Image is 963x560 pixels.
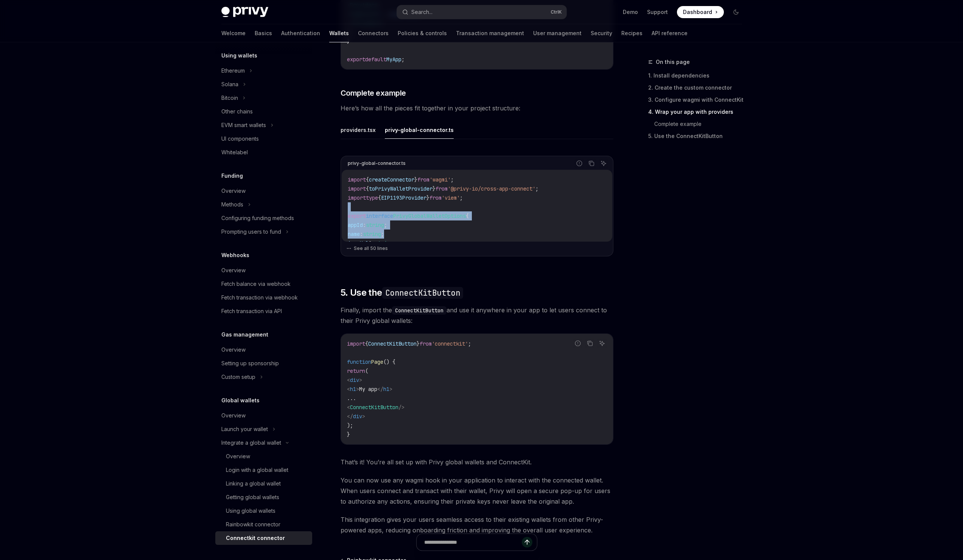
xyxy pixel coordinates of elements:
span: > [362,413,365,420]
button: Ask AI [599,158,608,168]
div: Linking a global wallet [226,479,281,488]
div: UI components [221,134,259,143]
span: } [414,176,417,183]
span: interface [366,213,393,219]
span: import [347,340,365,347]
span: iconUrl [348,240,369,247]
button: See all 50 lines [346,243,608,254]
div: Setting up sponsorship [221,359,279,368]
div: Getting global wallets [226,493,279,502]
span: 'viem' [442,194,460,201]
span: import [348,176,366,183]
span: < [347,386,350,392]
div: Configuring funding methods [221,214,294,223]
a: Fetch transaction via webhook [215,291,312,304]
a: Demo [623,8,638,16]
a: 5. Use the ConnectKitButton [648,130,748,142]
div: Prompting users to fund [221,227,281,236]
span: string [363,231,381,237]
span: ... [347,395,356,402]
a: Configuring funding methods [215,211,312,225]
span: import [348,194,366,201]
span: ; [451,176,454,183]
div: Overview [226,452,250,461]
span: Dashboard [683,8,712,16]
span: return [347,368,365,374]
span: You can now use any wagmi hook in your application to interact with the connected wallet. When us... [341,475,613,507]
a: Rainbowkit connector [215,518,312,531]
span: string [366,222,384,228]
span: ( [365,368,368,374]
a: User management [533,24,582,42]
span: () { [383,358,395,365]
div: Bitcoin [221,93,238,102]
button: Search...CtrlK [397,5,566,19]
span: } [347,431,350,438]
span: : [360,231,363,237]
img: dark logo [221,7,268,17]
a: Whitelabel [215,146,312,159]
a: Security [591,24,612,42]
span: export [347,56,365,63]
div: Rainbowkit connector [226,520,280,529]
div: Launch your wallet [221,425,268,434]
a: Fetch balance via webhook [215,277,312,291]
button: Report incorrect code [574,158,584,168]
div: Fetch transaction via webhook [221,293,298,302]
span: ; [381,231,384,237]
div: Overview [221,266,246,275]
div: Fetch balance via webhook [221,279,291,289]
span: toPrivyWalletProvider [369,185,432,192]
a: Overview [215,409,312,422]
span: Complete example [341,88,406,98]
span: type [366,194,378,201]
span: h1 [383,386,389,392]
span: } [417,340,420,347]
a: 1. Install dependencies [648,70,748,82]
button: privy-global-connector.ts [385,121,454,139]
span: 5. Use the [341,287,463,299]
a: Connectors [358,24,389,42]
a: Overview [215,343,312,357]
span: Here’s how all the pieces fit together in your project structure: [341,103,613,113]
a: Setting up sponsorship [215,357,312,370]
span: export [348,213,366,219]
div: Using global wallets [226,506,275,515]
div: Other chains [221,107,253,116]
span: default [365,56,386,63]
a: Connectkit connector [215,531,312,545]
span: function [347,358,371,365]
a: Wallets [329,24,349,42]
span: On this page [656,57,690,67]
span: ; [468,340,471,347]
a: Transaction management [456,24,524,42]
span: createConnector [369,176,414,183]
div: Whitelabel [221,148,248,157]
h5: Using wallets [221,51,257,60]
span: > [356,386,359,392]
span: > [359,377,362,383]
div: Search... [411,8,432,17]
code: ConnectKitButton [392,306,446,315]
span: ; [384,222,387,228]
span: PrivyGlobalWalletOptions [393,213,466,219]
button: Report incorrect code [573,338,583,348]
button: providers.tsx [341,121,376,139]
button: Send message [522,537,532,548]
a: Linking a global wallet [215,477,312,490]
span: h1 [350,386,356,392]
span: from [429,194,442,201]
div: Fetch transaction via API [221,307,282,316]
span: div [353,413,362,420]
span: { [366,185,369,192]
button: Copy the contents from the code block [585,338,595,348]
span: ?: [369,240,375,247]
span: : [363,222,366,228]
a: Authentication [281,24,320,42]
div: Integrate a global wallet [221,438,281,447]
button: Toggle dark mode [730,6,742,18]
span: ConnectKitButton [368,340,417,347]
div: Solana [221,80,238,89]
span: div [350,377,359,383]
button: Copy the contents from the code block [587,158,596,168]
